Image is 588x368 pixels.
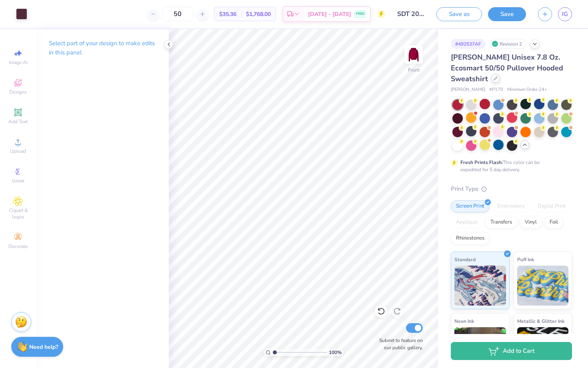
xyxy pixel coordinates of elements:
span: $1,768.00 [246,10,271,18]
div: Digital Print [532,200,571,212]
button: Add to Cart [451,342,572,360]
div: Screen Print [451,200,490,212]
input: Untitled Design [391,6,430,22]
span: Add Text [8,118,28,125]
p: Select part of your design to make edits in this panel [49,39,156,57]
div: Embroidery [492,200,530,212]
span: Metallic & Glitter Ink [517,317,564,325]
img: Puff Ink [517,266,569,306]
input: – – [162,7,193,21]
span: # P170 [489,86,503,93]
button: Save [488,7,526,21]
span: IG [562,10,568,19]
div: This color can be expedited for 5 day delivery. [460,159,559,173]
img: Standard [454,266,506,306]
span: Image AI [9,59,28,66]
img: Neon Ink [454,327,506,367]
div: Foil [544,216,563,228]
span: Standard [454,255,476,264]
a: IG [558,7,572,21]
span: Designs [9,89,27,95]
div: Transfers [485,216,517,228]
span: Puff Ink [517,255,534,264]
span: Decorate [8,243,28,250]
div: Vinyl [520,216,542,228]
span: Clipart & logos [4,207,32,220]
span: [PERSON_NAME] [451,86,485,93]
div: Revision 2 [490,39,526,49]
button: Save as [436,7,482,21]
div: # 492537AF [451,39,486,49]
div: Print Type [451,184,572,194]
span: Minimum Order: 24 + [507,86,547,93]
img: Metallic & Glitter Ink [517,327,569,367]
span: Upload [10,148,26,154]
strong: Need help? [29,343,58,351]
span: [DATE] - [DATE] [308,10,351,18]
div: Rhinestones [451,232,490,244]
span: FREE [356,11,364,17]
span: $35.36 [219,10,236,18]
div: Front [408,66,420,74]
strong: Fresh Prints Flash: [460,159,503,166]
img: Front [406,46,422,62]
span: 100 % [329,349,342,356]
span: Neon Ink [454,317,474,325]
span: [PERSON_NAME] Unisex 7.8 Oz. Ecosmart 50/50 Pullover Hooded Sweatshirt [451,52,563,84]
span: Greek [12,178,24,184]
div: Applique [451,216,483,228]
label: Submit to feature on our public gallery. [375,337,423,351]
